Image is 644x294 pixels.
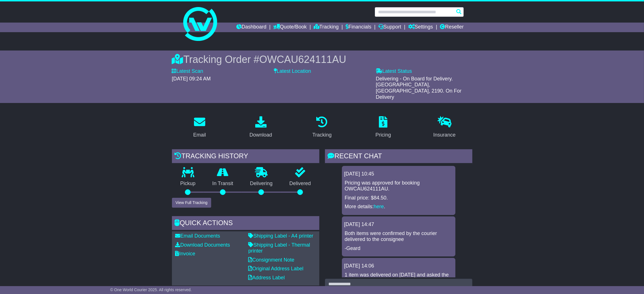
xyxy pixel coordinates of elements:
[440,23,464,32] a: Reseller
[273,23,307,32] a: Quote/Book
[376,76,461,100] span: Delivering - On Board for Delivery. [GEOGRAPHIC_DATA], [GEOGRAPHIC_DATA], 2190. On For Delivery
[248,257,294,263] a: Consignment Note
[172,181,204,187] p: Pickup
[433,131,456,139] div: Insurance
[281,181,319,187] p: Delivered
[172,149,319,164] div: Tracking history
[248,233,313,239] a: Shipping Label - A4 printer
[345,231,453,243] p: Both items were confirmed by the courier delivered to the consignee
[175,233,220,239] a: Email Documents
[346,23,371,32] a: Financials
[204,181,242,187] p: In Transit
[372,114,395,141] a: Pricing
[309,114,335,141] a: Tracking
[345,180,453,192] p: Pricing was approved for booking OWCAU624111AU.
[172,216,319,231] div: Quick Actions
[248,266,304,271] a: Original Address Label
[408,23,433,32] a: Settings
[430,114,459,141] a: Insurance
[259,54,346,65] span: OWCAU624111AU
[172,198,211,208] button: View Full Tracking
[193,131,206,139] div: Email
[312,131,331,139] div: Tracking
[376,68,412,74] label: Latest Status
[274,68,311,74] label: Latest Location
[374,204,384,209] a: here
[345,272,453,284] p: 1 item was delivered on [DATE] and asked the courier to advise the ETA for the last item
[242,181,281,187] p: Delivering
[175,251,195,256] a: Invoice
[248,242,310,254] a: Shipping Label - Thermal printer
[172,76,211,82] span: [DATE] 09:24 AM
[250,131,272,139] div: Download
[110,288,192,292] span: © One World Courier 2025. All rights reserved.
[314,23,339,32] a: Tracking
[344,221,453,228] div: [DATE] 14:47
[325,149,472,164] div: RECENT CHAT
[172,53,472,65] div: Tracking Order #
[236,23,267,32] a: Dashboard
[246,114,276,141] a: Download
[344,171,453,177] div: [DATE] 10:45
[378,23,401,32] a: Support
[175,242,230,248] a: Download Documents
[345,245,453,252] p: -Geard
[344,263,453,269] div: [DATE] 14:06
[189,114,209,141] a: Email
[248,275,285,280] a: Address Label
[345,204,453,210] p: More details: .
[376,131,391,139] div: Pricing
[345,195,453,201] p: Final price: $84.50.
[172,68,203,74] label: Latest Scan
